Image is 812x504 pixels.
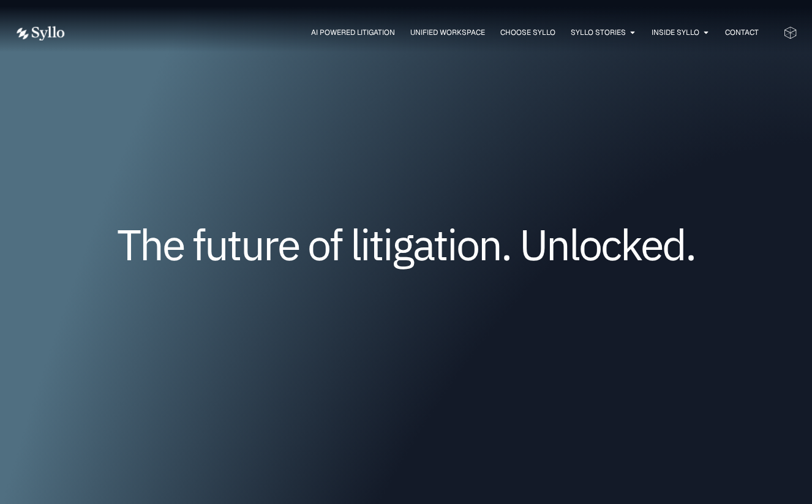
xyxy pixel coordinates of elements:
[15,26,65,41] img: white logo
[89,27,759,39] nav: Menu
[410,27,485,38] a: Unified Workspace
[500,27,555,38] a: Choose Syllo
[88,224,724,265] h1: The future of litigation. Unlocked.
[725,27,759,38] a: Contact
[89,27,759,39] div: Menu Toggle
[652,27,699,38] a: Inside Syllo
[571,27,626,38] a: Syllo Stories
[311,27,395,38] a: AI Powered Litigation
